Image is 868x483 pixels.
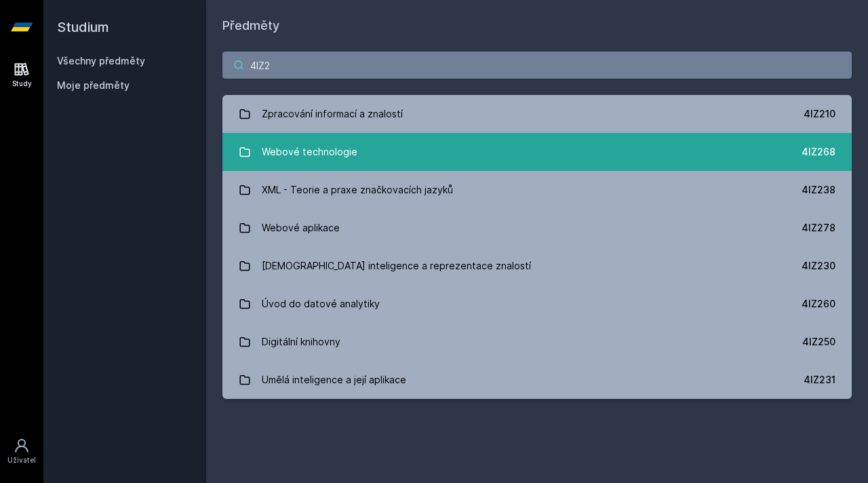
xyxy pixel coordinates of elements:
div: 4IZ231 [804,373,835,387]
a: Study [3,54,41,96]
a: Úvod do datové analytiky 4IZ260 [222,285,852,323]
div: Úvod do datové analytiky [262,290,380,317]
span: Moje předměty [57,79,130,92]
a: Umělá inteligence a její aplikace 4IZ231 [222,361,852,399]
div: 4IZ250 [802,335,835,349]
div: Umělá inteligence a její aplikace [262,366,406,393]
div: 4IZ268 [802,145,835,159]
div: 4IZ260 [802,297,835,311]
div: Digitální knihovny [262,328,340,355]
a: Digitální knihovny 4IZ250 [222,323,852,361]
a: XML - Teorie a praxe značkovacích jazyků 4IZ238 [222,171,852,209]
h1: Předměty [222,16,852,35]
a: Webové technologie 4IZ268 [222,133,852,171]
div: [DEMOGRAPHIC_DATA] inteligence a reprezentace znalostí [262,252,531,279]
div: Uživatel [7,455,36,465]
div: 4IZ210 [804,107,835,121]
a: Webové aplikace 4IZ278 [222,209,852,247]
div: 4IZ278 [802,221,835,235]
div: 4IZ238 [802,183,835,197]
div: XML - Teorie a praxe značkovacích jazyků [262,176,453,204]
div: 4IZ230 [802,259,835,273]
div: Zpracování informací a znalostí [262,100,403,128]
a: Všechny předměty [57,55,145,66]
div: Study [12,79,32,89]
a: [DEMOGRAPHIC_DATA] inteligence a reprezentace znalostí 4IZ230 [222,247,852,285]
div: Webové aplikace [262,214,340,241]
input: Název nebo ident předmětu… [222,52,852,79]
a: Uživatel [3,431,41,472]
div: Webové technologie [262,138,357,166]
a: Zpracování informací a znalostí 4IZ210 [222,95,852,133]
